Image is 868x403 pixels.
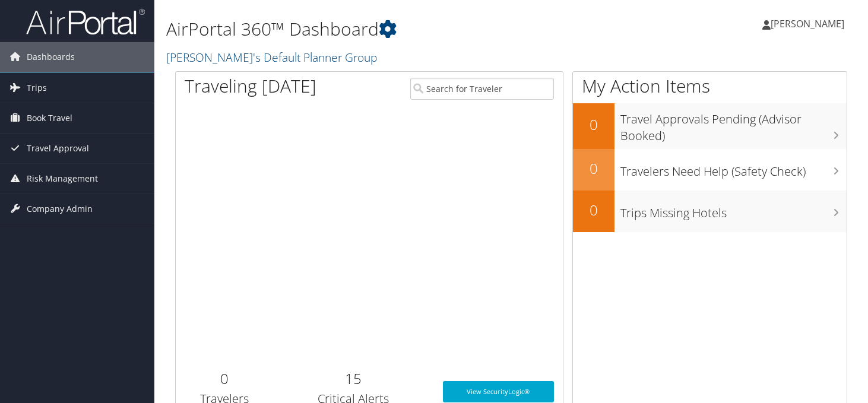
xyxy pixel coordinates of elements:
[27,194,93,224] span: Company Admin
[620,157,847,180] h3: Travelers Need Help (Safety Check)
[620,105,847,144] h3: Travel Approvals Pending (Advisor Booked)
[166,49,380,65] a: [PERSON_NAME]'s Default Planner Group
[185,74,316,99] h1: Traveling [DATE]
[443,381,554,402] a: View SecurityLogic®
[27,73,47,103] span: Trips
[281,369,425,389] h2: 15
[573,149,847,191] a: 0Travelers Need Help (Safety Check)
[185,369,264,389] h2: 0
[771,17,844,30] span: [PERSON_NAME]
[27,164,98,193] span: Risk Management
[620,199,847,221] h3: Trips Missing Hotels
[166,17,626,42] h1: AirPortal 360™ Dashboard
[410,78,554,100] input: Search for Traveler
[573,191,847,232] a: 0Trips Missing Hotels
[762,6,856,42] a: [PERSON_NAME]
[27,42,75,72] span: Dashboards
[573,158,614,179] h2: 0
[573,200,614,220] h2: 0
[573,103,847,149] a: 0Travel Approvals Pending (Advisor Booked)
[27,134,89,163] span: Travel Approval
[26,8,145,36] img: airportal-logo.png
[573,74,847,99] h1: My Action Items
[27,103,72,133] span: Book Travel
[573,115,614,135] h2: 0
